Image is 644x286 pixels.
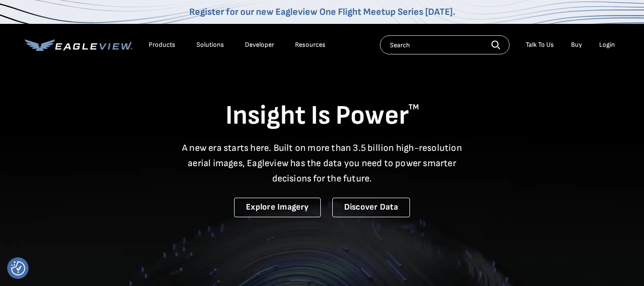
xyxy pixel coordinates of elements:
[189,6,455,18] a: Register for our new Eagleview One Flight Meetup Series [DATE].
[332,198,410,217] a: Discover Data
[11,261,25,275] button: Consent Preferences
[599,41,615,49] div: Login
[409,103,419,112] sup: TM
[176,140,468,186] p: A new era starts here. Built on more than 3.5 billion high-resolution aerial images, Eagleview ha...
[25,99,620,133] h1: Insight Is Power
[245,41,274,49] a: Developer
[526,41,554,49] div: Talk To Us
[380,35,510,54] input: Search
[149,41,175,49] div: Products
[196,41,224,49] div: Solutions
[295,41,326,49] div: Resources
[11,261,25,275] img: Revisit consent button
[234,198,321,217] a: Explore Imagery
[571,41,582,49] a: Buy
